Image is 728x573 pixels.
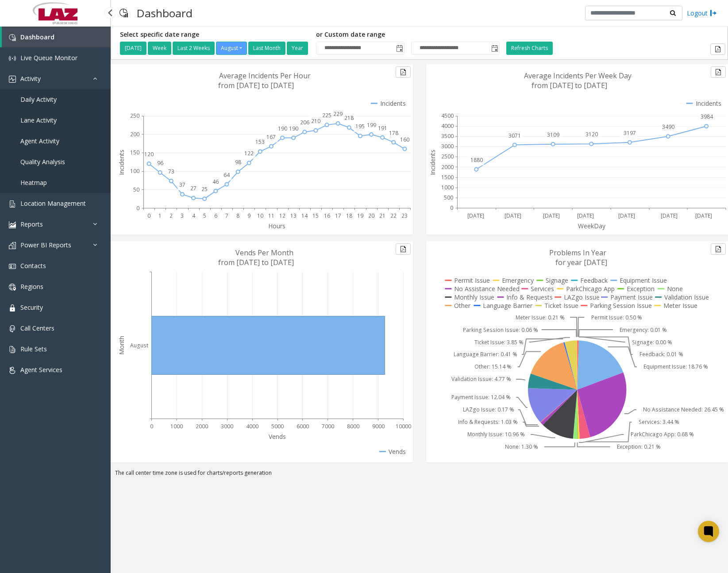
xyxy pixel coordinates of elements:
[378,124,387,132] text: 191
[505,212,521,219] text: [DATE]
[489,42,499,54] span: Toggle popup
[524,71,632,81] text: Average Incidents Per Week Day
[235,248,293,258] text: Vends Per Month
[400,136,409,143] text: 160
[247,212,250,219] text: 9
[347,423,359,430] text: 8000
[9,221,16,228] img: 'icon'
[441,132,454,140] text: 3500
[9,242,16,249] img: 'icon'
[246,423,258,430] text: 4000
[9,367,16,374] img: 'icon'
[20,54,77,62] span: Live Queue Monitor
[662,123,674,131] text: 3490
[467,212,484,219] text: [DATE]
[300,119,309,126] text: 206
[585,131,598,138] text: 3120
[441,122,454,130] text: 4000
[441,153,454,161] text: 2500
[248,42,285,55] button: Last Month
[710,8,717,18] img: logout
[20,345,47,353] span: Rule Sets
[401,212,408,219] text: 23
[344,114,354,122] text: 218
[190,185,196,192] text: 27
[463,326,538,334] text: Parking Session Issue: 0.06 %
[695,212,712,219] text: [DATE]
[130,342,148,349] text: August
[390,212,397,219] text: 22
[20,199,86,208] span: Location Management
[467,431,524,438] text: Monthly Issue: 10.96 %
[312,212,319,219] text: 15
[441,143,454,150] text: 3000
[9,263,16,270] img: 'icon'
[20,241,71,249] span: Power BI Reports
[9,325,16,332] img: 'icon'
[660,212,677,219] text: [DATE]
[221,423,233,430] text: 3000
[396,423,411,430] text: 10000
[322,423,334,430] text: 7000
[368,212,374,219] text: 20
[453,351,517,358] text: Language Barrier: 0.41 %
[555,258,607,267] text: for year [DATE]
[543,212,559,219] text: [DATE]
[591,314,642,321] text: Permit Issue: 0.50 %
[444,194,453,201] text: 500
[618,212,635,219] text: [DATE]
[450,204,453,212] text: 0
[9,55,16,62] img: 'icon'
[201,185,208,193] text: 25
[133,186,139,193] text: 50
[192,212,196,219] text: 4
[279,212,285,219] text: 12
[271,423,284,430] text: 5000
[236,212,239,219] text: 8
[168,168,174,175] text: 73
[120,31,309,38] h5: Select specific date range
[2,27,111,47] a: Dashboard
[266,133,276,141] text: 167
[463,406,514,414] text: LAZgo Issue: 0.17 %
[150,423,153,430] text: 0
[119,2,128,24] img: pageIcon
[335,212,341,219] text: 17
[287,42,308,55] button: Year
[179,181,185,188] text: 37
[9,284,16,291] img: 'icon'
[367,121,376,129] text: 199
[147,212,150,219] text: 0
[632,338,672,346] text: Signage: 0.00 %
[130,149,139,156] text: 150
[389,129,398,137] text: 178
[470,156,482,164] text: 1880
[711,243,726,255] button: Export to pdf
[181,212,184,219] text: 3
[9,346,16,353] img: 'icon'
[212,178,219,185] text: 46
[577,212,594,219] text: [DATE]
[244,150,254,157] text: 122
[547,131,559,138] text: 3109
[617,443,661,451] text: Exception: 0.21 %
[20,137,59,145] span: Agent Activity
[20,220,43,228] span: Reports
[372,423,385,430] text: 9000
[130,167,139,175] text: 100
[624,129,636,137] text: 3197
[111,469,728,481] div: The call center time zone is used for charts/reports generation
[120,42,146,55] button: [DATE]
[508,132,521,139] text: 3071
[701,113,713,120] text: 3984
[117,336,126,355] text: Month
[278,125,287,132] text: 190
[346,212,352,219] text: 18
[441,184,454,191] text: 1000
[20,324,54,332] span: Call Centers
[20,262,46,270] span: Contacts
[458,419,517,426] text: Info & Requests: 1.03 %
[257,212,263,219] text: 10
[130,112,139,119] text: 250
[20,178,47,187] span: Heatmap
